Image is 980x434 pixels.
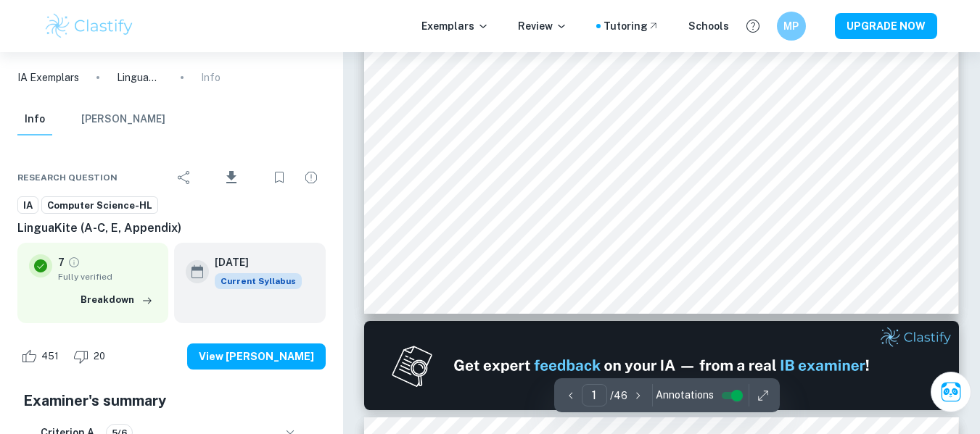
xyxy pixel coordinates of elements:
span: Fully verified [58,270,157,283]
span: Current Syllabus [215,273,302,289]
h5: Examiner's summary [23,390,320,412]
button: Breakdown [77,289,157,311]
div: This exemplar is based on the current syllabus. Feel free to refer to it for inspiration/ideas wh... [215,273,302,289]
a: IA [17,196,38,214]
button: [PERSON_NAME] [81,104,165,135]
a: IA Exemplars [17,70,79,85]
div: Share [170,163,199,192]
span: 451 [33,349,67,364]
p: Exemplars [421,18,489,34]
a: Tutoring [604,18,659,34]
p: Review [518,18,567,34]
span: Research question [17,171,118,184]
p: / 46 [610,388,627,404]
p: LinguaKite (A-C, E, Appendix) [117,70,163,85]
button: View [PERSON_NAME] [187,343,326,370]
div: Report issue [297,163,326,192]
span: Annotations [656,388,714,403]
a: Computer Science-HL [41,196,158,214]
h6: MP [783,18,799,34]
button: Info [17,104,52,135]
img: Ad [364,321,959,410]
h6: LinguaKite (A-C, E, Appendix) [17,220,326,237]
button: Ask Clai [931,372,971,412]
button: MP [777,12,806,41]
p: Info [201,70,221,85]
div: Dislike [70,345,113,368]
a: Grade fully verified [67,256,81,269]
div: Like [17,345,67,368]
span: 20 [86,349,113,364]
button: Help and Feedback [741,14,765,38]
h6: [DATE] [215,254,290,270]
div: Bookmark [265,163,294,192]
button: UPGRADE NOW [835,13,937,39]
p: 7 [58,254,65,270]
a: Schools [688,18,729,34]
div: Download [202,159,262,196]
span: Computer Science-HL [42,199,157,213]
img: Clastify logo [44,12,136,41]
span: IA [18,199,38,213]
